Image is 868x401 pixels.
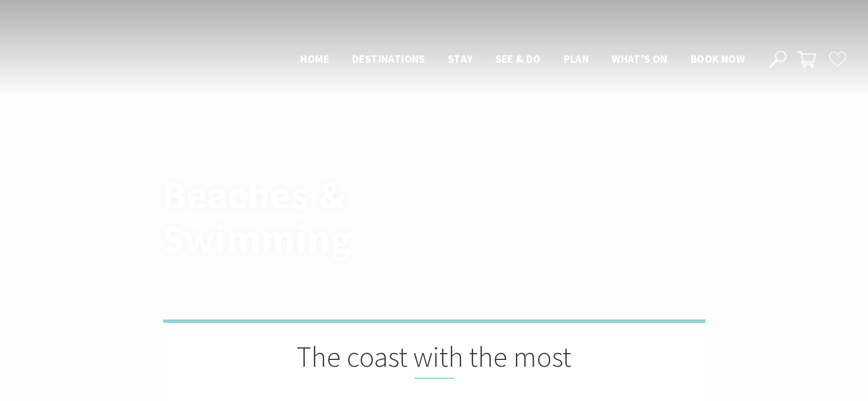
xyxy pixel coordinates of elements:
[196,154,248,167] a: Experience
[260,153,349,168] li: Beaches & Swimming
[612,52,668,66] span: What’s On
[691,52,745,66] span: Book now
[220,340,648,379] h2: The coast with the most
[352,52,425,66] span: Destinations
[564,52,590,66] span: Plan
[162,154,187,167] a: Home
[448,52,473,66] span: Stay
[162,173,485,261] h1: Beaches & Swimming
[300,52,329,66] span: Home
[495,52,540,66] span: See & Do
[289,50,756,69] nav: Main Menu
